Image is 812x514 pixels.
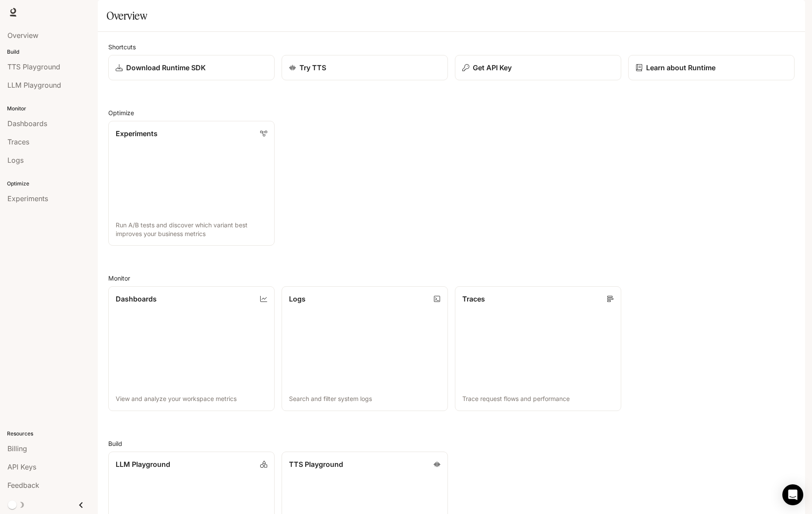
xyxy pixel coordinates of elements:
h2: Shortcuts [108,42,795,51]
p: View and analyze your workspace metrics [116,394,267,403]
p: Dashboards [116,294,157,304]
h2: Optimize [108,108,795,117]
p: Run A/B tests and discover which variant best improves your business metrics [116,221,267,238]
a: Try TTS [282,55,448,80]
p: Trace request flows and performance [462,394,614,403]
a: Learn about Runtime [628,55,795,80]
div: Open Intercom Messenger [782,484,803,505]
p: TTS Playground [289,459,343,469]
a: DashboardsView and analyze your workspace metrics [108,286,275,411]
a: Download Runtime SDK [108,55,275,80]
button: Get API Key [455,55,621,80]
p: Experiments [116,128,158,139]
a: LogsSearch and filter system logs [282,286,448,411]
h2: Build [108,439,795,448]
h2: Monitor [108,274,795,283]
a: ExperimentsRun A/B tests and discover which variant best improves your business metrics [108,121,275,246]
p: Traces [462,294,485,304]
a: TracesTrace request flows and performance [455,286,621,411]
p: Logs [289,294,306,304]
p: Download Runtime SDK [126,62,206,73]
p: Get API Key [473,62,512,73]
p: Try TTS [299,62,326,73]
h1: Overview [107,7,147,24]
p: Search and filter system logs [289,394,440,403]
p: Learn about Runtime [646,62,716,73]
p: LLM Playground [116,459,170,469]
